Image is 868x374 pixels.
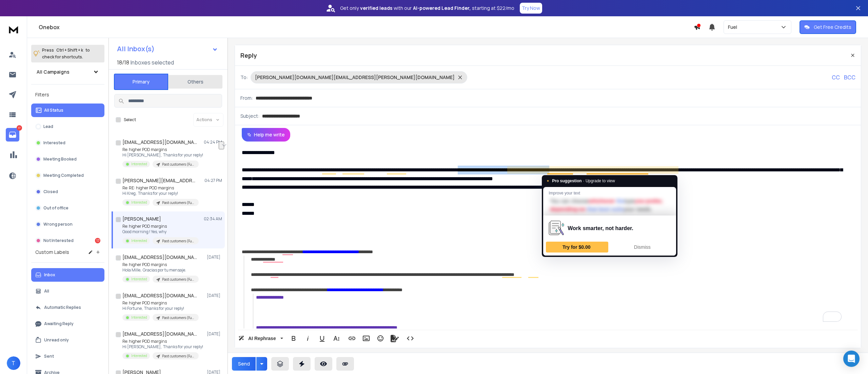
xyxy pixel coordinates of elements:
[31,65,104,79] button: All Campaigns
[131,58,174,67] h3: Inboxes selected
[31,350,104,363] button: Sent
[301,332,314,345] button: Italic (Ctrl+I)
[247,336,277,341] span: AI Rephrase
[122,331,197,337] h1: [EMAIL_ADDRESS][DOMAIN_NAME]
[388,332,401,345] button: Signature
[31,218,104,231] button: Wrong person
[43,173,84,178] p: Meeting Completed
[240,113,259,119] p: Subject:
[122,262,199,267] p: Re: higher POD margins
[131,353,147,358] p: Interested
[122,139,197,146] h1: [EMAIL_ADDRESS][DOMAIN_NAME]
[124,117,136,123] label: Select
[404,332,417,345] button: Code View
[204,139,222,145] p: 04:24 PM
[340,5,514,12] p: Get only with our starting at $22/mo
[207,255,222,260] p: [DATE]
[31,90,104,99] h3: Filters
[35,249,69,256] h3: Custom Labels
[44,354,54,359] p: Sent
[31,185,104,199] button: Closed
[6,128,19,142] a: 17
[31,317,104,331] button: Awaiting Reply
[204,216,222,222] p: 02:34 AM
[122,229,199,235] p: Good morning ! Yes, why
[31,152,104,166] button: Meeting Booked
[31,234,104,247] button: Not Interested17
[162,354,195,359] p: Past customers (Fuel)
[346,332,358,345] button: Insert Link (Ctrl+K)
[122,292,197,299] h1: [EMAIL_ADDRESS][DOMAIN_NAME]
[237,332,284,345] button: AI Rephrase
[31,301,104,314] button: Automatic Replies
[207,331,222,337] p: [DATE]
[43,222,73,227] p: Wrong person
[55,46,84,54] span: Ctrl + Shift + k
[42,47,90,60] p: Press to check for shortcuts.
[43,189,58,194] p: Closed
[17,125,22,131] p: 17
[240,95,253,101] p: From:
[240,51,257,60] p: Reply
[31,268,104,282] button: Inbox
[39,23,694,31] h1: Onebox
[204,178,222,183] p: 04:27 PM
[114,74,168,90] button: Primary
[162,315,195,320] p: Past customers (Fuel)
[800,20,856,34] button: Get Free Credits
[43,205,68,211] p: Out of office
[162,277,195,282] p: Past customers (Fuel)
[122,191,199,196] p: Hi Kreg, Thanks for your reply!
[843,351,860,367] div: Open Intercom Messenger
[31,120,104,133] button: Lead
[122,177,197,184] h1: [PERSON_NAME][EMAIL_ADDRESS][DOMAIN_NAME]
[112,42,223,56] button: All Inbox(s)
[255,74,455,81] p: [PERSON_NAME][DOMAIN_NAME][EMAIL_ADDRESS][PERSON_NAME][DOMAIN_NAME]
[31,104,104,117] button: All Status
[122,152,203,158] p: Hi [PERSON_NAME], Thanks for your reply!
[122,300,199,306] p: Re: higher POD margins
[413,5,471,12] strong: AI-powered Lead Finder,
[207,293,222,298] p: [DATE]
[520,3,542,14] button: Try Now
[162,200,195,205] p: Past customers (Fuel)
[522,5,540,12] p: Try Now
[131,162,147,167] p: Interested
[728,24,740,31] p: Fuel
[122,147,203,152] p: Re: higher POD margins
[131,200,147,205] p: Interested
[844,73,855,81] p: BCC
[43,124,53,129] p: Lead
[131,315,147,320] p: Interested
[122,254,197,261] h1: [EMAIL_ADDRESS][DOMAIN_NAME]
[117,45,155,52] h1: All Inbox(s)
[44,305,81,310] p: Automatic Replies
[360,332,373,345] button: Insert Image (Ctrl+P)
[7,356,20,370] button: T
[44,321,74,326] p: Awaiting Reply
[814,24,851,31] p: Get Free Credits
[43,156,77,162] p: Meeting Booked
[162,162,195,167] p: Past customers (Fuel)
[131,238,147,243] p: Interested
[235,142,861,329] div: To enrich screen reader interactions, please activate Accessibility in Grammarly extension settings
[122,224,199,229] p: Re: higher POD margins
[316,332,329,345] button: Underline (Ctrl+U)
[44,337,69,343] p: Unread only
[832,73,840,81] p: CC
[122,344,203,350] p: Hi [PERSON_NAME], Thanks for your reply!
[287,332,300,345] button: Bold (Ctrl+B)
[95,238,100,243] div: 17
[131,277,147,282] p: Interested
[117,58,129,67] span: 18 / 18
[31,169,104,182] button: Meeting Completed
[242,128,290,142] button: Help me write
[43,238,74,243] p: Not Interested
[44,288,49,294] p: All
[122,267,199,273] p: Hola Mille, Gracias por tu mensaje.
[240,74,248,81] p: To:
[232,357,256,371] button: Send
[44,108,63,113] p: All Status
[122,339,203,344] p: Re: higher POD margins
